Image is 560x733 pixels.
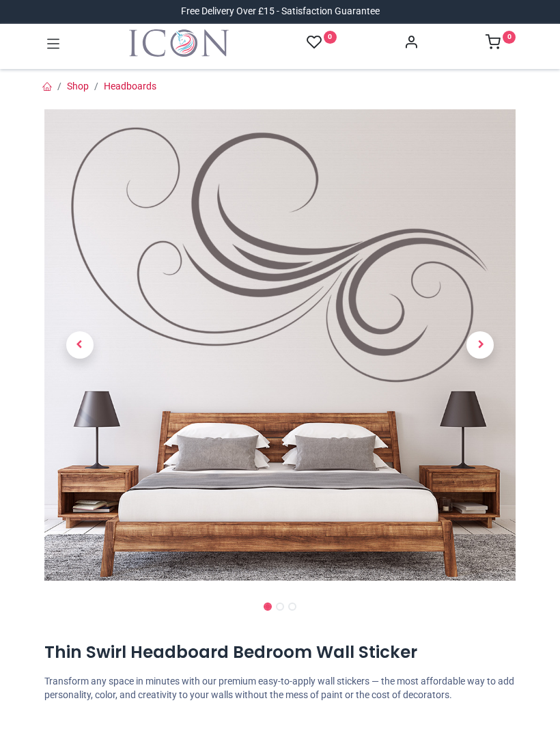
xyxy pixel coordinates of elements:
img: Thin Swirl Headboard Bedroom Wall Sticker [44,109,516,581]
a: Account Info [404,38,419,49]
h1: Thin Swirl Headboard Bedroom Wall Sticker [44,641,516,664]
img: Icon Wall Stickers [129,29,229,57]
a: Headboards [104,81,156,92]
span: Next [466,331,494,359]
a: 0 [486,38,516,49]
p: Transform any space in minutes with our premium easy-to-apply wall stickers — the most affordable... [44,675,516,702]
a: Logo of Icon Wall Stickers [129,29,229,57]
a: 0 [307,34,337,51]
a: Previous [44,180,115,510]
div: Free Delivery Over £15 - Satisfaction Guarantee [181,5,380,18]
span: Previous [66,331,94,359]
a: Shop [67,81,89,92]
sup: 0 [324,31,337,44]
a: Next [445,180,516,510]
sup: 0 [503,31,516,44]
